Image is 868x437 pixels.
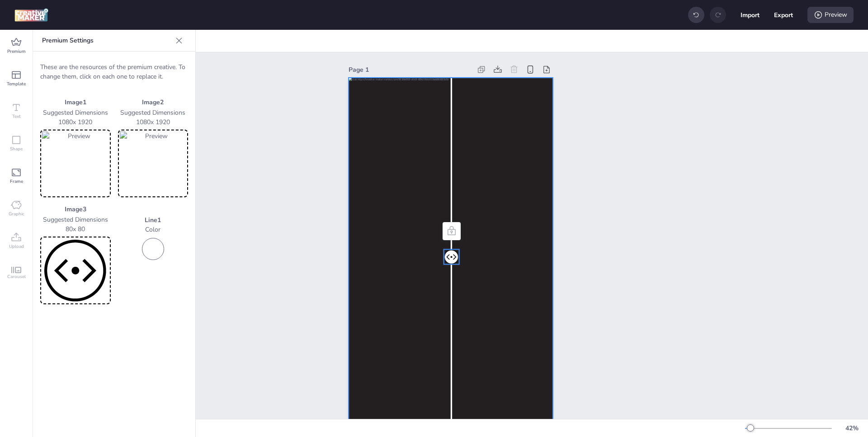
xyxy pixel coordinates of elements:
[42,238,109,302] img: Preview
[807,7,854,23] div: Preview
[10,145,23,153] span: Shape
[42,131,109,195] img: Preview
[10,178,23,185] span: Frame
[40,98,111,107] p: Image 1
[118,215,189,225] p: Line 1
[7,48,26,55] span: Premium
[774,5,793,24] button: Export
[40,117,111,127] p: 1080 x 1920
[40,108,111,117] p: Suggested Dimensions
[40,224,111,234] p: 80 x 80
[118,98,189,107] p: Image 2
[40,215,111,224] p: Suggested Dimensions
[349,65,471,74] div: Page 1
[42,30,172,51] p: Premium Settings
[40,62,188,81] p: These are the resources of the premium creative. To change them, click on each one to replace it.
[9,210,24,218] span: Graphic
[9,243,24,250] span: Upload
[118,108,189,117] p: Suggested Dimensions
[120,131,187,195] img: Preview
[14,8,48,22] img: logo Creative Maker
[841,423,863,433] div: 42 %
[118,117,189,127] p: 1080 x 1920
[7,80,26,88] span: Template
[12,113,21,120] span: Text
[741,5,759,24] button: Import
[40,205,111,214] p: Image 3
[7,273,26,280] span: Carousel
[118,225,189,234] p: Color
